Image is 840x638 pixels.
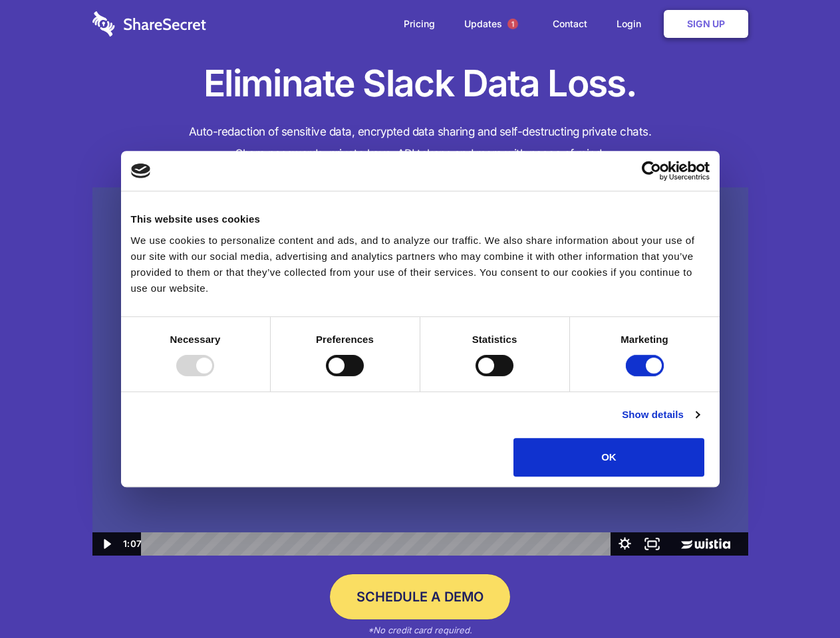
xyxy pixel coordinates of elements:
[92,121,748,165] h4: Auto-redaction of sensitive data, encrypted data sharing and self-destructing private chats. Shar...
[622,407,699,423] a: Show details
[92,187,748,556] img: Sharesecret
[92,532,120,556] button: Play Video
[330,574,510,619] a: Schedule a Demo
[92,11,206,37] img: logo-wordmark-white-trans-d4663122ce5f474addd5e946df7df03e33cb6a1c49d2221995e7729f52c070b2.svg
[92,60,748,108] h1: Eliminate Slack Data Loss.
[131,233,710,296] div: We use cookies to personalize content and ads, and to analyze our traffic. We also share informat...
[170,334,221,345] strong: Necessary
[513,438,704,477] button: OK
[638,532,666,556] button: Fullscreen
[539,3,601,45] a: Contact
[593,161,710,181] a: Usercentrics Cookiebot - opens in a new window
[773,572,824,622] iframe: Drift Widget Chat Controller
[316,334,374,345] strong: Preferences
[131,163,151,178] img: logo
[666,532,748,556] a: Wistia Logo -- Learn More
[611,532,638,556] button: Show settings menu
[390,3,448,45] a: Pricing
[472,334,517,345] strong: Statistics
[603,3,661,45] a: Login
[621,334,668,345] strong: Marketing
[152,532,605,556] div: Playbar
[507,19,518,29] span: 1
[131,211,710,227] div: This website uses cookies
[368,625,472,635] em: *No credit card required.
[664,10,748,38] a: Sign Up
